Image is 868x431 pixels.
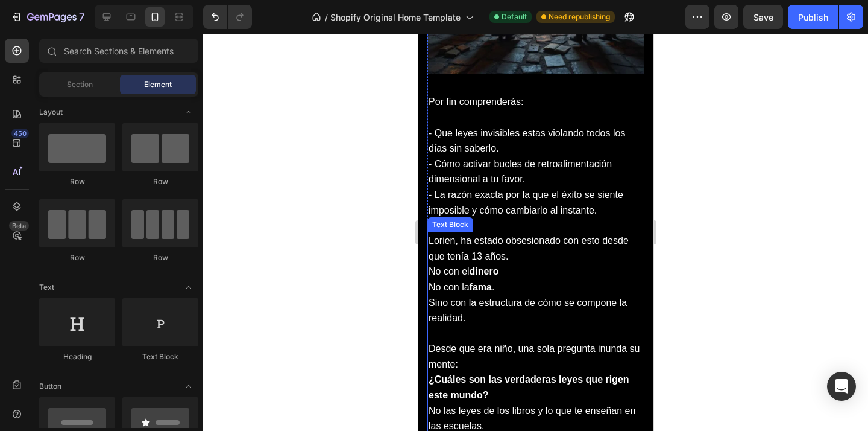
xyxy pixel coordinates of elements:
span: Need republishing [549,11,610,22]
span: Toggle open [179,377,198,396]
button: 7 [5,5,90,29]
div: Row [39,176,115,187]
div: Text Block [11,185,52,196]
span: / [325,11,328,24]
div: Undo/Redo [203,5,252,29]
p: 7 [79,10,84,24]
span: Button [39,381,61,392]
iframe: Design area [418,34,653,431]
button: Save [743,5,783,29]
strong: ¿Cuáles son las verdaderas leyes que rigen este mundo? [10,340,211,366]
span: Text [39,282,54,293]
span: Element [144,79,172,90]
div: Text Block [122,351,198,362]
span: Toggle open [179,103,198,122]
div: Beta [9,221,29,231]
div: Publish [798,11,828,24]
button: Publish [788,5,838,29]
span: Shopify Original Home Template [330,11,461,24]
input: Search Sections & Elements [39,39,198,63]
div: Row [39,252,115,263]
div: 450 [11,129,29,138]
span: Toggle open [179,278,198,297]
span: Section [67,79,93,90]
span: Layout [39,107,63,118]
span: Save [753,12,773,22]
p: Desde que era niño, una sola pregunta inunda su mente: No las leyes de los libros y lo que te ens... [10,307,225,400]
div: Open Intercom Messenger [827,372,856,401]
div: Heading [39,351,115,362]
div: Row [122,252,198,263]
div: Row [122,176,198,187]
span: Default [502,11,527,22]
